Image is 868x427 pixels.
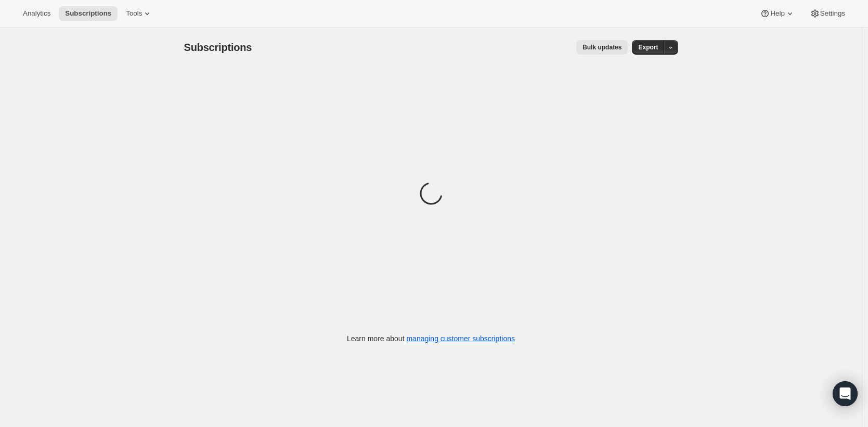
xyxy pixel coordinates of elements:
[23,9,50,18] span: Analytics
[632,40,664,55] button: Export
[833,381,858,406] div: Open Intercom Messenger
[576,40,628,55] button: Bulk updates
[347,333,515,344] p: Learn more about
[65,9,111,18] span: Subscriptions
[184,42,252,53] span: Subscriptions
[770,9,784,18] span: Help
[638,43,658,51] span: Export
[582,43,621,51] span: Bulk updates
[17,6,57,21] button: Analytics
[126,9,142,18] span: Tools
[754,6,801,21] button: Help
[804,6,851,21] button: Settings
[820,9,845,18] span: Settings
[59,6,118,21] button: Subscriptions
[120,6,159,21] button: Tools
[406,334,515,343] a: managing customer subscriptions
